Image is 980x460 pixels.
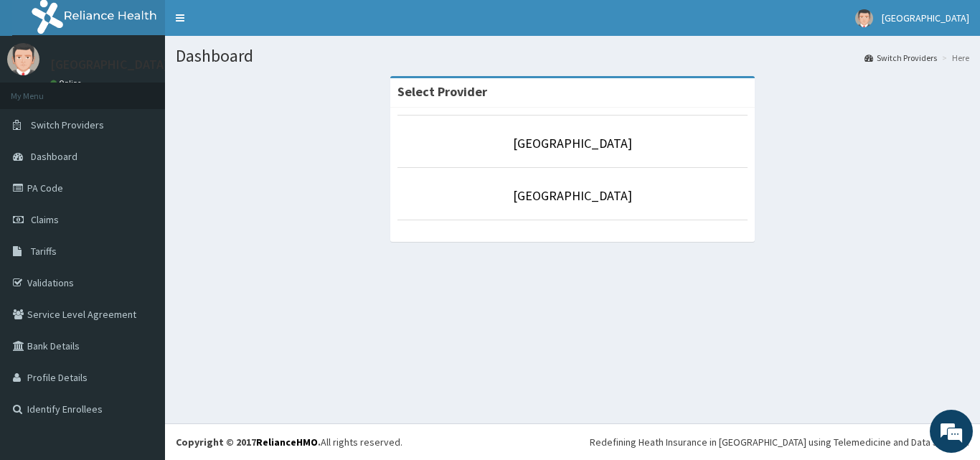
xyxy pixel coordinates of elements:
a: Switch Providers [864,52,937,64]
img: User Image [7,43,39,75]
span: [GEOGRAPHIC_DATA] [882,11,969,24]
span: Tariffs [31,245,57,258]
footer: All rights reserved. [165,423,980,460]
a: [GEOGRAPHIC_DATA] [513,187,632,204]
strong: Select Provider [397,83,487,100]
div: Redefining Heath Insurance in [GEOGRAPHIC_DATA] using Telemedicine and Data Science! [590,435,969,449]
span: Claims [31,213,59,226]
a: Online [50,78,85,88]
span: Dashboard [31,150,77,163]
a: [GEOGRAPHIC_DATA] [513,135,632,151]
span: Switch Providers [31,118,104,131]
img: User Image [855,9,873,27]
strong: Copyright © 2017 . [176,436,321,449]
li: Here [938,52,969,64]
h1: Dashboard [176,47,969,65]
a: RelianceHMO [256,436,318,449]
p: [GEOGRAPHIC_DATA] [50,58,169,71]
